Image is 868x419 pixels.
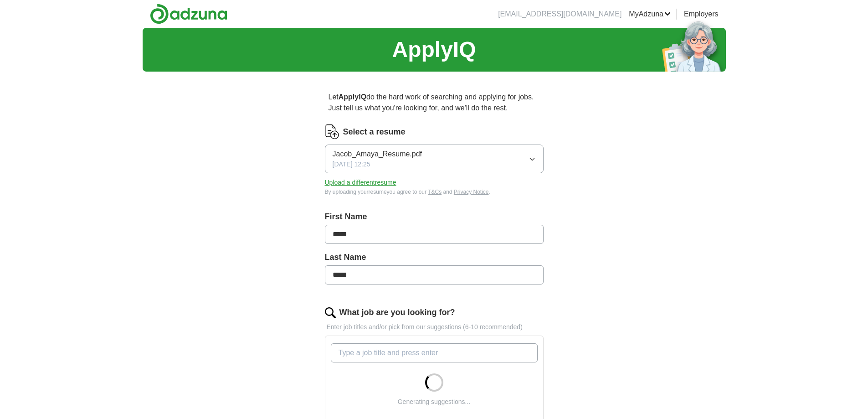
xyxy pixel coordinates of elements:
div: Generating suggestions... [398,397,471,407]
label: What job are you looking for? [339,306,455,319]
h1: ApplyIQ [392,33,476,66]
a: MyAdzuna [629,9,671,20]
li: [EMAIL_ADDRESS][DOMAIN_NAME] [498,9,621,20]
p: Enter job titles and/or pick from our suggestions (6-10 recommended) [325,322,544,332]
button: Jacob_Amaya_Resume.pdf[DATE] 12:25 [325,145,544,173]
label: Select a resume [343,126,406,138]
p: Let do the hard work of searching and applying for jobs. Just tell us what you're looking for, an... [325,88,544,117]
img: search.png [325,307,336,318]
div: By uploading your resume you agree to our and . [325,188,544,196]
span: [DATE] 12:25 [333,160,370,169]
label: First Name [325,211,544,223]
span: Jacob_Amaya_Resume.pdf [333,149,422,160]
img: CV Icon [325,124,339,139]
a: T&Cs [428,189,442,195]
input: Type a job title and press enter [331,343,538,362]
strong: ApplyIQ [339,93,366,101]
button: Upload a differentresume [325,178,396,187]
img: Adzuna logo [150,4,227,24]
a: Privacy Notice [454,189,489,195]
a: Employers [684,9,719,20]
label: Last Name [325,251,544,264]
